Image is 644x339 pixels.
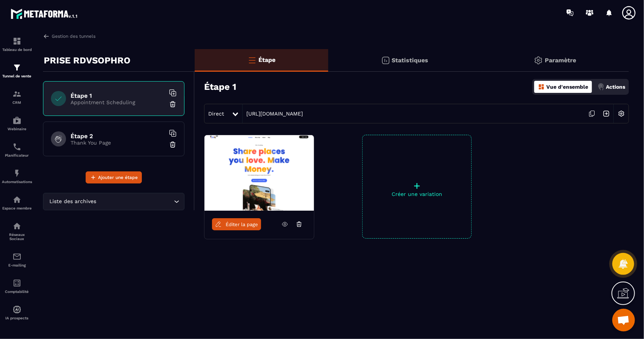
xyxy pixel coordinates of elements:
[2,247,32,273] a: emailemailE-mailing
[2,206,32,210] p: Espace membre
[2,316,32,320] p: IA prospects
[2,74,32,78] p: Tunnel de vente
[599,106,613,121] img: arrow-next.bcc2205e.svg
[12,222,22,231] img: social-network
[86,171,142,183] button: Ajouter une étape
[169,100,177,108] img: trash
[12,195,22,204] img: automations
[12,305,22,314] img: automations
[71,140,165,146] p: Thank You Page
[43,193,184,210] div: Search for option
[598,83,604,90] img: actions.d6e523a2.png
[2,57,32,84] a: formationformationTunnel de vente
[204,135,314,211] img: image
[2,216,32,247] a: social-networksocial-networkRéseaux Sociaux
[2,180,32,184] p: Automatisations
[534,56,543,65] img: setting-gr.5f69749f.svg
[12,63,22,72] img: formation
[71,133,165,140] h6: Étape 2
[363,191,471,197] p: Créer une variation
[381,56,390,65] img: stats.20deebd0.svg
[169,141,177,148] img: trash
[545,57,576,64] p: Paramètre
[44,53,131,68] p: PRISE RDVSOPHRO
[2,31,32,57] a: formationformationTableau de bord
[12,37,22,46] img: formation
[2,100,32,105] p: CRM
[43,33,50,40] img: arrow
[71,92,165,99] h6: Étape 1
[11,7,78,20] img: logo
[363,180,471,191] p: +
[2,48,32,52] p: Tableau de bord
[12,142,22,151] img: scheduler
[2,153,32,157] p: Planificateur
[98,197,172,206] input: Search for option
[2,84,32,110] a: formationformationCRM
[243,111,303,117] a: [URL][DOMAIN_NAME]
[2,163,32,190] a: automationsautomationsAutomatisations
[43,33,95,40] a: Gestion des tunnels
[606,84,625,90] p: Actions
[208,111,224,117] span: Direct
[2,190,32,216] a: automationsautomationsEspace membre
[71,99,165,105] p: Appointment Scheduling
[614,106,629,121] img: setting-w.858f3a88.svg
[98,174,138,181] span: Ajouter une étape
[12,89,22,99] img: formation
[2,233,32,241] p: Réseaux Sociaux
[2,263,32,267] p: E-mailing
[2,110,32,137] a: automationsautomationsWebinaire
[12,116,22,125] img: automations
[392,57,429,64] p: Statistiques
[2,290,32,294] p: Comptabilité
[12,169,22,178] img: automations
[12,252,22,261] img: email
[2,127,32,131] p: Webinaire
[2,273,32,299] a: accountantaccountantComptabilité
[538,83,545,90] img: dashboard-orange.40269519.svg
[48,197,98,206] span: Liste des archives
[226,222,258,227] span: Éditer la page
[12,279,22,288] img: accountant
[212,218,261,230] a: Éditer la page
[546,84,588,90] p: Vue d'ensemble
[247,55,257,65] img: bars-o.4a397970.svg
[2,137,32,163] a: schedulerschedulerPlanificateur
[204,82,236,92] h3: Étape 1
[612,309,635,331] a: Ouvrir le chat
[258,56,275,63] p: Étape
